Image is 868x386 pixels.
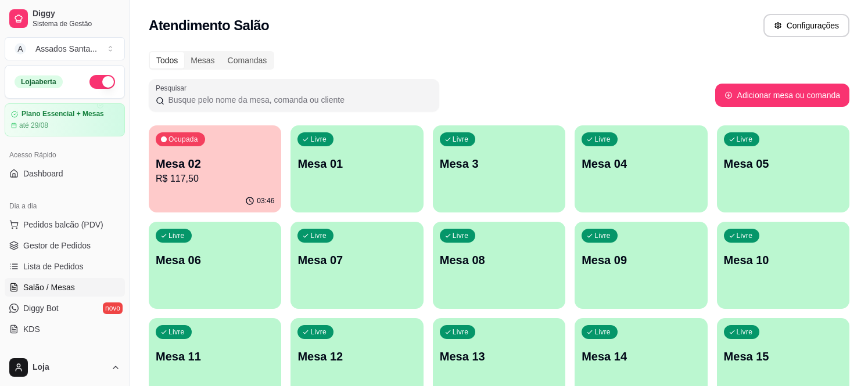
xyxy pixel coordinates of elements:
[310,327,327,337] p: Livre
[717,222,849,309] button: LivreMesa 10
[310,231,327,240] p: Livre
[5,257,125,276] a: Lista de Pedidos
[582,348,700,365] p: Mesa 14
[23,219,103,230] span: Pedidos balcão (PDV)
[15,75,63,88] div: Loja aberta
[23,261,84,272] span: Lista de Pedidos
[156,172,274,186] p: R$ 117,50
[453,135,469,144] p: Livre
[23,323,40,335] span: KDS
[33,362,106,373] span: Loja
[257,196,274,205] p: 03:46
[310,135,327,144] p: Livre
[290,222,423,309] button: LivreMesa 07
[33,9,120,19] span: Diggy
[5,197,125,215] div: Dia a dia
[763,14,849,37] button: Configurações
[297,348,416,365] p: Mesa 12
[5,146,125,164] div: Acesso Rápido
[21,110,104,118] article: Plano Essencial + Mesas
[5,236,125,255] a: Gestor de Pedidos
[717,125,849,212] button: LivreMesa 05
[433,125,565,212] button: LivreMesa 3
[150,52,184,68] div: Todos
[168,135,198,144] p: Ocupada
[156,156,274,172] p: Mesa 02
[149,16,269,35] h2: Atendimento Salão
[737,231,753,240] p: Livre
[582,156,700,172] p: Mesa 04
[5,103,125,136] a: Plano Essencial + Mesasaté 29/08
[594,231,611,240] p: Livre
[5,164,125,183] a: Dashboard
[5,299,125,318] a: Diggy Botnovo
[433,222,565,309] button: LivreMesa 08
[23,240,91,251] span: Gestor de Pedidos
[184,52,221,68] div: Mesas
[23,168,63,179] span: Dashboard
[594,135,611,144] p: Livre
[575,125,707,212] button: LivreMesa 04
[5,278,125,297] a: Salão / Mesas
[5,215,125,234] button: Pedidos balcão (PDV)
[297,252,416,268] p: Mesa 07
[149,125,281,212] button: OcupadaMesa 02R$ 117,5003:46
[15,43,26,55] span: A
[23,282,75,293] span: Salão / Mesas
[724,252,842,268] p: Mesa 10
[156,348,274,365] p: Mesa 11
[156,252,274,268] p: Mesa 06
[33,19,120,28] span: Sistema de Gestão
[168,327,185,337] p: Livre
[19,121,48,130] article: até 29/08
[715,84,849,107] button: Adicionar mesa ou comanda
[575,222,707,309] button: LivreMesa 09
[156,83,191,93] label: Pesquisar
[290,125,423,212] button: LivreMesa 01
[582,252,700,268] p: Mesa 09
[737,327,753,337] p: Livre
[5,5,125,33] a: DiggySistema de Gestão
[35,43,97,55] div: Assados Santa ...
[168,231,185,240] p: Livre
[724,156,842,172] p: Mesa 05
[5,353,125,381] button: Loja
[724,348,842,365] p: Mesa 15
[297,156,416,172] p: Mesa 01
[149,222,281,309] button: LivreMesa 06
[440,348,558,365] p: Mesa 13
[221,52,274,68] div: Comandas
[594,327,611,337] p: Livre
[453,327,469,337] p: Livre
[737,135,753,144] p: Livre
[440,252,558,268] p: Mesa 08
[453,231,469,240] p: Livre
[5,320,125,338] a: KDS
[89,75,115,89] button: Alterar Status
[5,37,125,60] button: Select a team
[440,156,558,172] p: Mesa 3
[164,94,432,106] input: Pesquisar
[23,302,59,314] span: Diggy Bot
